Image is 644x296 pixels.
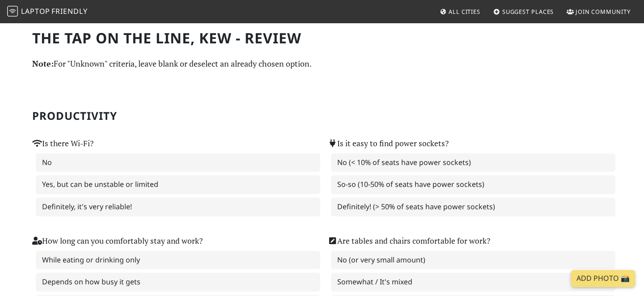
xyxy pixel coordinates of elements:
[36,175,320,194] label: Yes, but can be unstable or limited
[449,8,480,16] span: All Cities
[331,175,615,194] label: So-so (10-50% of seats have power sockets)
[32,110,612,123] h2: Productivity
[36,198,320,216] label: Definitely, it's very reliable!
[36,153,320,172] label: No
[36,251,320,270] label: While eating or drinking only
[436,4,484,20] a: All Cities
[331,273,615,292] label: Somewhat / It's mixed
[32,235,203,247] label: How long can you comfortably stay and work?
[502,8,554,16] span: Suggest Places
[331,251,615,270] label: No (or very small amount)
[32,30,612,47] h1: The Tap on the Line, Kew - Review
[21,6,50,16] span: Laptop
[327,137,449,150] label: Is it easy to find power sockets?
[7,6,18,17] img: LaptopFriendly
[32,57,612,70] p: For "Unknown" criteria, leave blank or deselect an already chosen option.
[331,153,615,172] label: No (< 10% of seats have power sockets)
[490,4,558,20] a: Suggest Places
[7,4,88,20] a: LaptopFriendly LaptopFriendly
[32,58,54,69] strong: Note:
[32,137,93,150] label: Is there Wi-Fi?
[327,235,490,247] label: Are tables and chairs comfortable for work?
[51,6,87,16] span: Friendly
[331,198,615,216] label: Definitely! (> 50% of seats have power sockets)
[576,8,631,16] span: Join Community
[563,4,634,20] a: Join Community
[36,273,320,292] label: Depends on how busy it gets
[571,270,635,287] a: Add Photo 📸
